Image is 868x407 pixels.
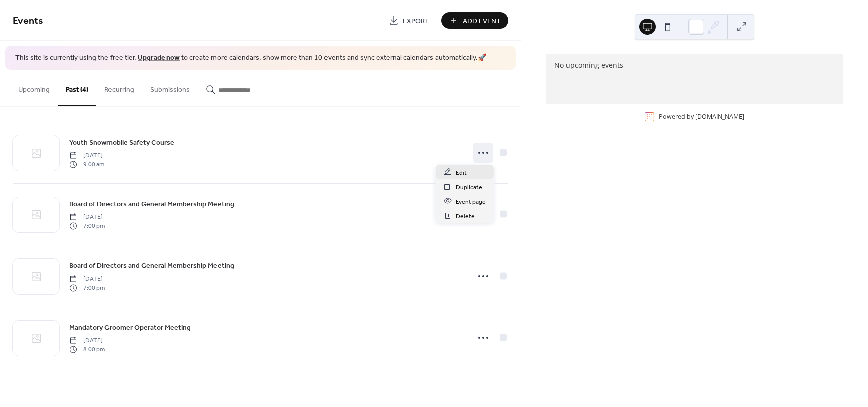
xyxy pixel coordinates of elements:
span: Edit [456,167,467,178]
span: 8:00 pm [69,345,105,354]
a: Youth Snowmobile Safety Course [69,137,174,148]
button: Upcoming [10,70,58,105]
span: Board of Directors and General Membership Meeting [69,199,234,209]
button: Past (4) [58,70,96,106]
span: 9:00 am [69,160,104,169]
span: Mandatory Groomer Operator Meeting [69,322,191,333]
a: Upgrade now [138,51,180,65]
span: Events [13,11,43,31]
span: Event page [456,196,486,207]
span: Youth Snowmobile Safety Course [69,137,174,148]
span: [DATE] [69,274,105,283]
span: Export [403,16,429,26]
span: 7:00 pm [69,222,105,231]
span: Add Event [463,16,501,26]
span: This site is currently using the free tier. to create more calendars, show more than 10 events an... [15,53,486,63]
span: [DATE] [69,212,105,221]
div: No upcoming events [554,60,835,70]
span: Delete [456,211,475,221]
a: Board of Directors and General Membership Meeting [69,260,234,272]
a: Export [381,12,437,29]
span: 7:00 pm [69,284,105,293]
span: [DATE] [69,151,104,160]
button: Add Event [441,12,508,29]
a: Board of Directors and General Membership Meeting [69,198,234,210]
span: [DATE] [69,336,105,345]
button: Recurring [96,70,142,105]
span: Duplicate [456,182,482,192]
a: [DOMAIN_NAME] [695,112,744,121]
span: Board of Directors and General Membership Meeting [69,260,234,271]
button: Submissions [142,70,198,105]
a: Mandatory Groomer Operator Meeting [69,322,191,333]
div: Powered by [659,112,744,121]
